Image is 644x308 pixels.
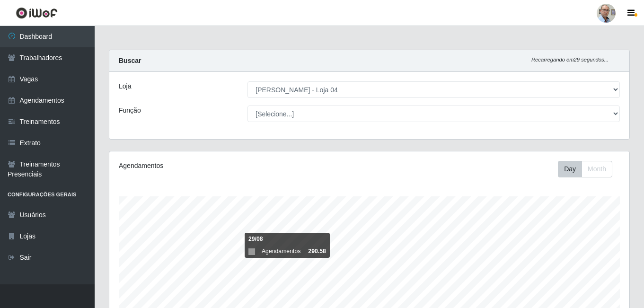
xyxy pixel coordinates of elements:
img: CoreUI Logo [16,7,58,19]
i: Recarregando em 29 segundos... [531,57,609,62]
div: Toolbar with button groups [558,161,620,177]
strong: Buscar [119,57,141,64]
label: Loja [119,81,131,91]
div: First group [558,161,612,177]
button: Day [558,161,582,177]
button: Month [582,161,612,177]
div: Agendamentos [119,161,319,171]
label: Função [119,106,141,115]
